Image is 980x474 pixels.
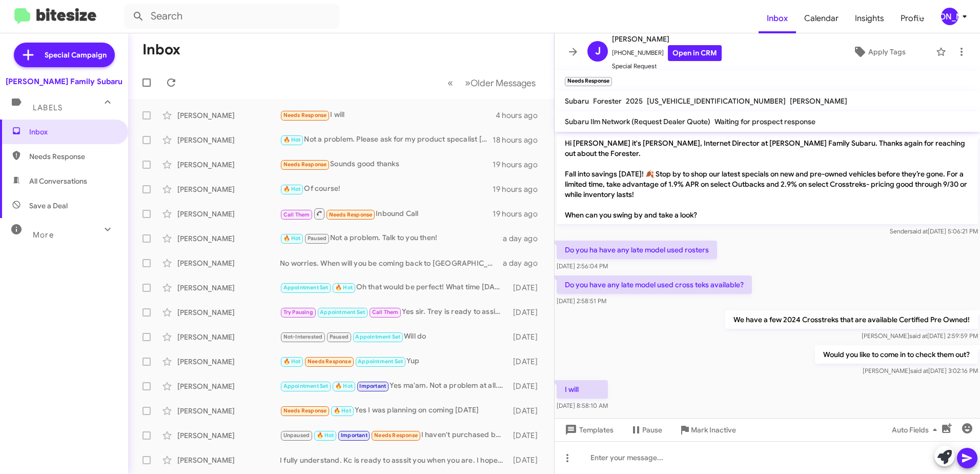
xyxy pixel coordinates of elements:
[447,76,453,89] span: «
[691,421,736,439] span: Mark Inactive
[612,45,722,61] span: [PHONE_NUMBER]
[471,77,536,89] span: Older Messages
[329,211,373,218] span: Needs Response
[493,184,546,194] div: 19 hours ago
[341,432,367,439] span: Important
[642,421,662,439] span: Pause
[280,109,496,121] div: I will
[626,96,643,106] span: 2025
[29,127,116,137] span: Inbox
[612,33,722,45] span: [PERSON_NAME]
[320,309,365,315] span: Appointment Set
[283,407,327,414] span: Needs Response
[280,306,508,318] div: Yes sir. Trey is ready to assist you! We will talk to you then!
[910,367,928,374] span: said at
[177,455,280,465] div: [PERSON_NAME]
[508,430,546,441] div: [DATE]
[622,421,670,439] button: Pause
[503,258,546,268] div: a day ago
[892,4,932,33] a: Profile
[45,50,107,60] span: Special Campaign
[14,43,115,67] a: Special Campaign
[283,136,301,143] span: 🔥 Hot
[565,96,589,106] span: Subaru
[595,43,601,60] span: J
[508,381,546,391] div: [DATE]
[508,307,546,318] div: [DATE]
[177,307,280,318] div: [PERSON_NAME]
[441,72,459,93] button: Previous
[508,357,546,367] div: [DATE]
[459,72,542,93] button: Next
[330,333,349,340] span: Paused
[868,43,906,61] span: Apply Tags
[177,110,280,121] div: [PERSON_NAME]
[374,432,418,439] span: Needs Response
[827,43,931,61] button: Apply Tags
[280,159,493,170] div: Sounds good thanks
[177,357,280,367] div: [PERSON_NAME]
[283,112,327,118] span: Needs Response
[910,227,928,235] span: said at
[280,232,503,244] div: Not a problem. Talk to you then!
[280,282,508,293] div: Oh that would be perfect! What time [DATE] would work for you?
[932,8,969,25] button: [PERSON_NAME]
[647,96,786,106] span: [US_VEHICLE_IDENTIFICATION_NUMBER]
[863,367,978,374] span: [PERSON_NAME] [DATE] 3:02:16 PM
[372,309,399,315] span: Call Them
[359,383,386,389] span: Important
[283,383,329,389] span: Appointment Set
[563,421,614,439] span: Templates
[847,4,892,33] a: Insights
[308,235,326,242] span: Paused
[508,455,546,465] div: [DATE]
[33,230,54,240] span: More
[283,333,323,340] span: Not-Interested
[280,207,493,220] div: Inbound Call
[714,117,815,126] span: Waiting for prospect response
[890,227,978,235] span: Sender [DATE] 5:06:21 PM
[280,429,508,441] div: I haven't purchased but I'm not interested right now
[177,406,280,416] div: [PERSON_NAME]
[593,96,622,106] span: Forester
[177,283,280,293] div: [PERSON_NAME]
[308,358,351,365] span: Needs Response
[557,380,608,399] p: I will
[280,380,508,392] div: Yes ma'am. Not a problem at all. I hope you have a great day and we will talk soon!
[557,134,978,224] p: Hi [PERSON_NAME] it's [PERSON_NAME], Internet Director at [PERSON_NAME] Family Subaru. Thanks aga...
[725,310,978,329] p: We have a few 2024 Crosstreks that are available Certified Pre Owned!
[283,235,301,242] span: 🔥 Hot
[358,358,403,365] span: Appointment Set
[493,135,546,145] div: 18 hours ago
[280,331,508,343] div: Will do
[29,176,87,186] span: All Conversations
[280,183,493,195] div: Of course!
[892,421,941,439] span: Auto Fields
[493,209,546,219] div: 19 hours ago
[862,332,978,340] span: [PERSON_NAME] [DATE] 2:59:59 PM
[759,4,796,33] a: Inbox
[815,345,978,364] p: Would you like to come in to check them out?
[909,332,927,340] span: said at
[508,406,546,416] div: [DATE]
[177,430,280,441] div: [PERSON_NAME]
[177,160,280,170] div: [PERSON_NAME]
[280,134,493,146] div: Not a problem. Please ask for my product specalist [PERSON_NAME].
[280,355,508,367] div: Yup
[557,402,608,409] span: [DATE] 8:58:10 AM
[335,383,353,389] span: 🔥 Hot
[790,96,847,106] span: [PERSON_NAME]
[796,4,847,33] a: Calendar
[283,432,310,439] span: Unpaused
[33,103,63,112] span: Labels
[565,77,612,86] small: Needs Response
[355,333,400,340] span: Appointment Set
[668,45,722,61] a: Open in CRM
[508,332,546,342] div: [DATE]
[177,184,280,194] div: [PERSON_NAME]
[557,241,717,259] p: Do you ha have any late model used rosters
[335,284,353,291] span: 🔥 Hot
